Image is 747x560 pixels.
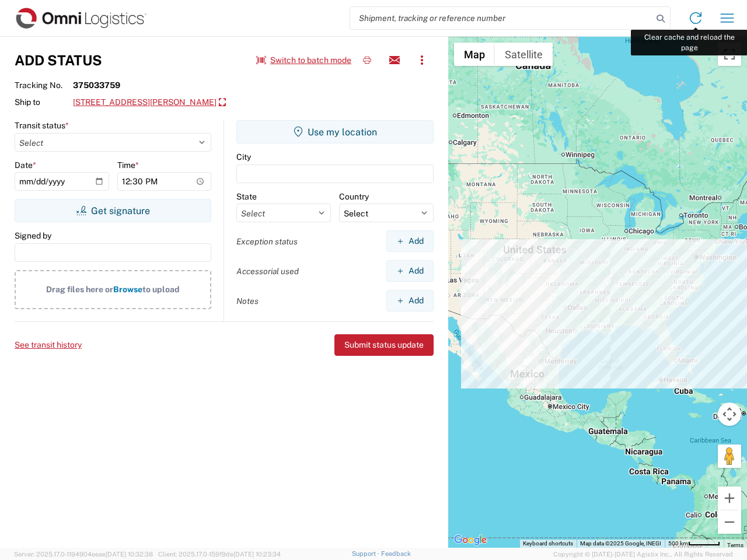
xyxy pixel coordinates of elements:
[580,540,661,547] span: Map data ©2025 Google, INEGI
[339,191,369,202] label: Country
[15,80,73,90] span: Tracking No.
[350,7,652,29] input: Shipment, tracking or reference number
[718,510,741,534] button: Zoom out
[334,334,434,356] button: Submit status update
[236,266,299,276] label: Accessorial used
[46,285,113,294] span: Drag files here or
[15,230,51,241] label: Signed by
[236,236,298,247] label: Exception status
[386,290,434,311] button: Add
[451,533,490,548] a: Open this area in Google Maps (opens a new window)
[451,533,490,548] img: Google
[256,51,351,70] button: Switch to batch mode
[73,80,120,90] strong: 375033759
[14,551,153,558] span: Server: 2025.17.0-1194904eeae
[233,551,281,558] span: [DATE] 10:23:34
[236,296,259,306] label: Notes
[718,487,741,510] button: Zoom in
[15,160,36,170] label: Date
[386,230,434,252] button: Add
[236,120,434,143] button: Use my location
[15,52,102,69] h3: Add Status
[73,93,226,113] a: [STREET_ADDRESS][PERSON_NAME]
[386,260,434,282] button: Add
[15,97,73,107] span: Ship to
[236,152,251,162] label: City
[668,540,688,547] span: 500 km
[495,43,553,66] button: Show satellite imagery
[718,402,741,426] button: Map camera controls
[454,43,495,66] button: Show street map
[718,43,741,66] button: Toggle fullscreen view
[15,335,82,355] button: See transit history
[553,549,733,559] span: Copyright © [DATE]-[DATE] Agistix Inc., All Rights Reserved
[665,540,724,548] button: Map Scale: 500 km per 51 pixels
[352,550,381,557] a: Support
[727,542,743,548] a: Terms
[106,551,153,558] span: [DATE] 10:32:38
[117,160,139,170] label: Time
[15,120,69,131] label: Transit status
[142,285,180,294] span: to upload
[113,285,142,294] span: Browse
[158,551,281,558] span: Client: 2025.17.0-159f9de
[381,550,411,557] a: Feedback
[15,199,211,222] button: Get signature
[523,540,573,548] button: Keyboard shortcuts
[718,444,741,468] button: Drag Pegman onto the map to open Street View
[236,191,257,202] label: State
